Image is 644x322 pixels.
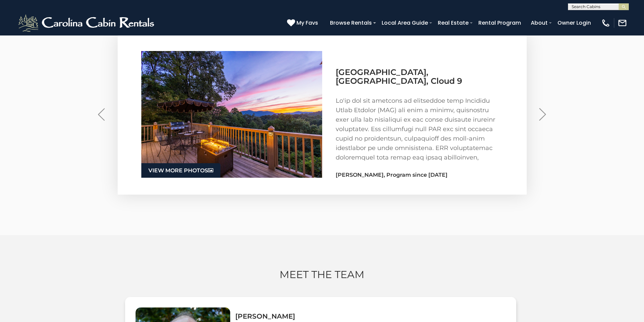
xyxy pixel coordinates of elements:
button: Previous [91,99,113,129]
a: Local Area Guide [378,17,431,29]
button: Next [532,99,554,129]
span: My Favs [296,19,318,27]
img: mail-regular-white.png [618,18,627,28]
a: Owner Login [554,17,594,29]
h3: [GEOGRAPHIC_DATA], [GEOGRAPHIC_DATA], Cloud 9 [336,68,503,86]
img: phone-regular-white.png [601,18,611,28]
p: Lo'ip dol sit ametcons ad elitseddoe temp Incididu Utlab Etdolor (MAG) ali enim a minimv, quisnos... [336,96,503,162]
a: Rental Program [475,17,524,29]
a: My Favs [287,19,320,27]
a: View More Photos [141,163,220,178]
img: arrow [539,108,546,121]
a: Browse Rentals [327,17,375,29]
img: arrow [98,108,105,121]
a: Real Estate [434,17,472,29]
img: White-1-2.png [17,13,157,33]
a: About [527,17,551,29]
h4: [PERSON_NAME], Program since [DATE] [336,172,503,178]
